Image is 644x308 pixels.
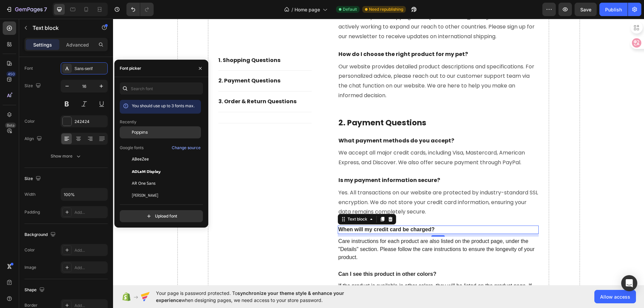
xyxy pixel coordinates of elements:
button: Upload font [120,210,203,222]
button: Show more [24,150,108,162]
div: Add... [74,209,106,215]
p: Can I see this product in other colors? [225,252,425,259]
div: Open Intercom Messenger [621,275,637,291]
p: Google fonts [120,145,144,151]
div: Width [24,191,36,197]
div: Image [24,264,36,270]
p: If the product is available in other colors, they will be listed on the product page. If you don'... [225,263,425,287]
div: Sans-serif [74,66,106,72]
span: ABeeZee [132,156,149,162]
div: 450 [6,71,16,77]
button: Save [575,3,597,16]
span: AR One Sans [132,180,156,186]
div: Align [24,134,43,143]
span: ADLaM Display [132,168,161,174]
div: Size [24,174,42,183]
div: Text block [233,197,256,203]
span: Poppins [132,129,148,135]
span: Need republishing [369,6,403,12]
div: Padding [24,209,40,215]
div: Add... [74,247,106,253]
div: Show more [51,153,82,160]
div: Font [24,65,33,71]
div: Beta [5,123,16,128]
div: Change source [172,145,201,151]
div: Color [24,118,35,124]
iframe: Design area [113,19,644,285]
p: Yes. All transactions on our website are protected by industry-standard SSL encryption. We do not... [225,169,425,198]
button: Publish [599,3,628,16]
input: Search font [120,82,203,95]
span: / [291,6,293,13]
button: 7 [3,3,50,16]
span: Default [343,6,357,12]
div: Color [24,247,35,253]
p: Our website provides detailed product descriptions and specifications. For personalized advice, p... [225,43,425,82]
p: Recently [120,119,137,125]
p: 7 [44,5,47,13]
span: Home page [294,6,320,13]
p: Is my payment information secure? [225,158,425,165]
span: [PERSON_NAME] [132,192,158,198]
div: Add... [74,265,106,271]
div: Undo/Redo [126,3,154,16]
p: How do I choose the right product for my pet? [225,32,425,39]
div: Font picker [120,65,141,71]
p: Advanced [66,41,89,48]
span: Your page is password protected. To when designing pages, we need access to your store password. [156,290,370,304]
span: synchronize your theme style & enhance your experience [156,290,344,303]
p: We accept all major credit cards, including Visa, Mastercard, American Express, and Discover. We ... [225,129,425,149]
div: 242424 [74,119,106,125]
button: Change source [171,144,201,152]
div: Publish [605,6,622,13]
p: Text block [33,24,90,32]
div: Rich Text Editor. Editing area: main [225,207,426,215]
h2: 2. Payment Questions [225,99,426,110]
p: Care instructions for each product are also listed on the product page, under the "Details" secti... [225,219,425,243]
div: Upload font [146,213,177,220]
span: Allow access [600,293,630,300]
div: Shape [24,286,46,295]
p: What payment methods do you accept? [225,119,425,126]
div: Background [24,230,57,239]
button: Allow access [594,290,636,303]
p: When will my credit card be charged? [225,207,425,214]
input: Auto [61,188,107,200]
div: Size [24,81,42,90]
p: Settings [33,41,52,48]
span: Save [580,7,591,12]
span: You should use up to 3 fonts max. [132,103,195,108]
